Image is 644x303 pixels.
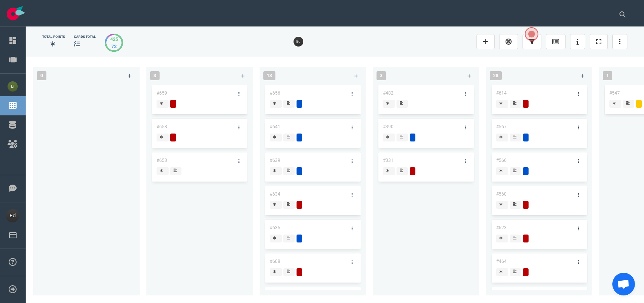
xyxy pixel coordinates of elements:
[74,34,96,39] div: cards total
[383,158,393,163] a: #331
[157,90,167,96] a: #659
[270,158,280,163] a: #639
[270,191,280,197] a: #634
[383,124,393,129] a: #390
[377,71,386,80] span: 3
[609,90,620,96] a: #547
[603,71,612,80] span: 1
[42,34,65,39] div: Total Points
[383,90,393,96] a: #482
[110,36,118,43] div: 425
[157,124,167,129] a: #658
[150,71,160,80] span: 3
[270,90,280,96] a: #656
[496,124,507,129] a: #567
[157,158,167,163] a: #653
[270,124,280,129] a: #641
[263,71,275,80] span: 13
[37,71,46,80] span: 0
[496,90,507,96] a: #614
[496,225,507,230] a: #623
[270,225,280,230] a: #635
[270,259,280,264] a: #608
[525,27,538,41] button: Open the dialog
[294,37,303,47] img: 26
[612,273,635,295] div: Aprire la chat
[496,191,507,197] a: #560
[496,259,507,264] a: #464
[490,71,502,80] span: 28
[110,43,118,50] div: 72
[496,158,507,163] a: #566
